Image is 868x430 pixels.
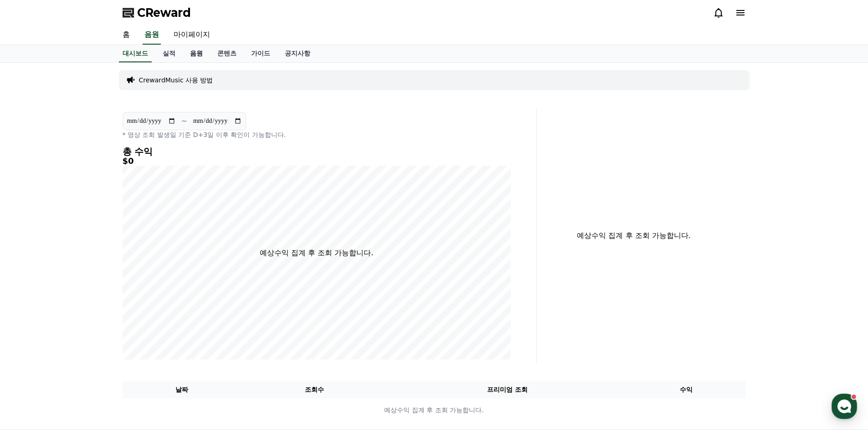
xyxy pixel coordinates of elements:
[123,130,511,139] p: * 영상 조회 발생일 기준 D+3일 이후 확인이 가능합니다.
[544,230,724,241] p: 예상수익 집계 후 조회 가능합니다.
[210,45,244,62] a: 콘텐츠
[123,157,511,166] h5: $0
[183,45,210,62] a: 음원
[260,248,373,258] p: 예상수익 집계 후 조회 가능합니다.
[155,45,183,62] a: 실적
[388,381,627,398] th: 프리미엄 조회
[123,5,191,20] a: CReward
[115,25,137,45] a: 홈
[123,381,241,398] th: 날짜
[118,288,175,311] a: 설정
[627,381,746,398] th: 수익
[277,45,318,62] a: 공지사항
[60,288,118,311] a: 대화
[123,147,511,157] h4: 총 수익
[119,45,152,62] a: 대시보드
[244,45,277,62] a: 가이드
[123,405,745,415] p: 예상수익 집계 후 조회 가능합니다.
[181,116,187,126] p: ~
[141,302,152,309] span: 설정
[83,303,94,310] span: 대화
[137,5,191,20] span: CReward
[139,76,213,85] a: CrewardMusic 사용 방법
[143,25,161,45] a: 음원
[166,25,217,45] a: 마이페이지
[241,381,387,398] th: 조회수
[3,288,60,311] a: 홈
[29,302,34,309] span: 홈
